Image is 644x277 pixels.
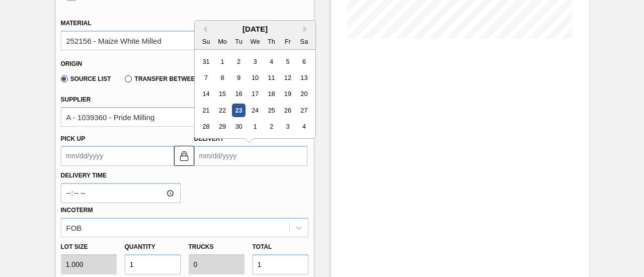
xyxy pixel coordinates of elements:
label: Incoterm [61,207,93,214]
div: Choose Friday, September 5th, 2025 [281,55,294,68]
div: Mo [215,35,229,48]
div: Choose Monday, September 29th, 2025 [215,120,229,134]
div: Su [199,35,213,48]
div: Sa [297,35,310,48]
div: Choose Monday, September 15th, 2025 [215,87,229,101]
div: Choose Saturday, September 6th, 2025 [297,55,310,68]
div: Choose Sunday, September 28th, 2025 [199,120,213,134]
div: Choose Tuesday, September 2nd, 2025 [231,55,245,68]
div: 252156 - Maize White Milled [66,36,162,45]
div: Choose Thursday, September 11th, 2025 [264,71,278,84]
div: Choose Saturday, September 20th, 2025 [297,87,310,101]
label: Delivery [194,135,224,142]
div: Choose Tuesday, September 23rd, 2025 [231,104,245,117]
div: Choose Monday, September 22nd, 2025 [215,104,229,117]
div: Choose Wednesday, September 17th, 2025 [248,87,262,101]
div: Choose Tuesday, September 16th, 2025 [231,87,245,101]
label: Trucks [189,243,214,250]
button: locked [174,146,194,166]
label: Total [253,243,272,250]
div: Choose Friday, September 19th, 2025 [281,87,294,101]
div: Choose Saturday, October 4th, 2025 [297,120,310,134]
label: Lot size [61,240,117,254]
div: We [248,35,262,48]
div: [DATE] [195,25,315,33]
label: Origin [61,60,83,67]
div: FOB [66,223,82,232]
div: Choose Wednesday, September 3rd, 2025 [248,55,262,68]
div: Choose Sunday, August 31st, 2025 [199,55,213,68]
div: Choose Friday, September 12th, 2025 [281,71,294,84]
label: Delivery Time [61,168,181,183]
div: Th [264,35,278,48]
button: Previous Month [200,26,207,33]
div: Choose Saturday, September 13th, 2025 [297,71,310,84]
div: A - 1039360 - Pride Milling [66,113,155,121]
div: Choose Tuesday, September 9th, 2025 [231,71,245,84]
label: Material [61,20,92,27]
div: Choose Friday, September 26th, 2025 [281,104,294,117]
div: Choose Wednesday, September 24th, 2025 [248,104,262,117]
div: Choose Wednesday, September 10th, 2025 [248,71,262,84]
div: Choose Sunday, September 7th, 2025 [199,71,213,84]
div: Choose Friday, October 3rd, 2025 [281,120,294,134]
div: Choose Wednesday, October 1st, 2025 [248,120,262,134]
label: Supplier [61,96,91,103]
div: Choose Thursday, September 18th, 2025 [264,87,278,101]
div: Choose Thursday, October 2nd, 2025 [264,120,278,134]
label: Pick up [61,135,86,142]
div: Fr [281,35,294,48]
div: Choose Tuesday, September 30th, 2025 [231,120,245,134]
input: mm/dd/yyyy [61,146,174,166]
div: Choose Sunday, September 14th, 2025 [199,87,213,101]
div: Choose Monday, September 1st, 2025 [215,55,229,68]
input: mm/dd/yyyy [194,146,307,166]
div: Choose Saturday, September 27th, 2025 [297,104,310,117]
button: Next Month [303,26,310,33]
label: Transfer between Units [125,75,219,82]
div: Choose Sunday, September 21st, 2025 [199,104,213,117]
div: month 2025-09 [198,53,312,135]
label: Source List [61,75,111,82]
div: Tu [231,35,245,48]
label: Quantity [125,243,155,250]
div: Choose Monday, September 8th, 2025 [215,71,229,84]
img: locked [178,150,190,162]
div: Choose Thursday, September 4th, 2025 [264,55,278,68]
div: Choose Thursday, September 25th, 2025 [264,104,278,117]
